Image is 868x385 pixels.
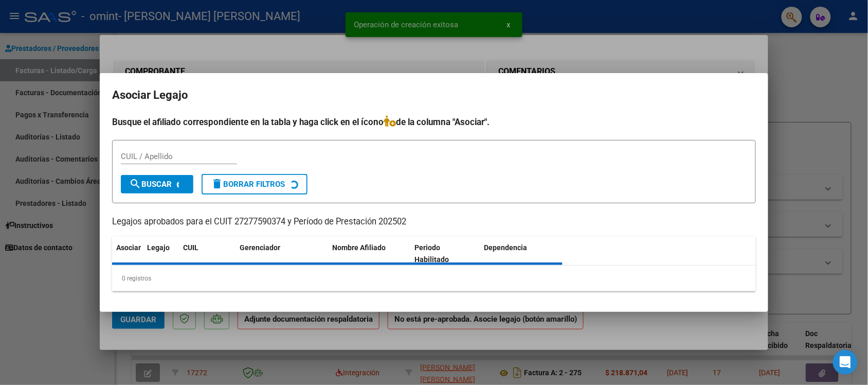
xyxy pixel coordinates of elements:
datatable-header-cell: Nombre Afiliado [328,237,411,271]
h4: Busque el afiliado correspondiente en la tabla y haga click en el ícono de la columna "Asociar". [112,115,756,129]
span: CUIL [183,243,198,252]
mat-icon: delete [211,178,223,190]
mat-icon: search [129,178,141,190]
span: Dependencia [484,243,528,252]
span: Asociar [116,243,141,252]
button: Borrar Filtros [202,174,308,195]
span: Legajo [147,243,170,252]
h2: Asociar Legajo [112,85,756,105]
datatable-header-cell: Asociar [112,237,143,271]
span: Gerenciador [240,243,280,252]
datatable-header-cell: Dependencia [480,237,563,271]
datatable-header-cell: Periodo Habilitado [411,237,480,271]
datatable-header-cell: Gerenciador [236,237,328,271]
span: Nombre Afiliado [332,243,386,252]
div: Open Intercom Messenger [833,350,858,375]
p: Legajos aprobados para el CUIT 27277590374 y Período de Prestación 202502 [112,216,756,229]
span: Buscar [129,180,172,189]
datatable-header-cell: Legajo [143,237,179,271]
datatable-header-cell: CUIL [179,237,236,271]
span: Borrar Filtros [211,180,285,189]
span: Periodo Habilitado [415,243,449,264]
div: 0 registros [112,266,756,291]
button: Buscar [121,175,193,194]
